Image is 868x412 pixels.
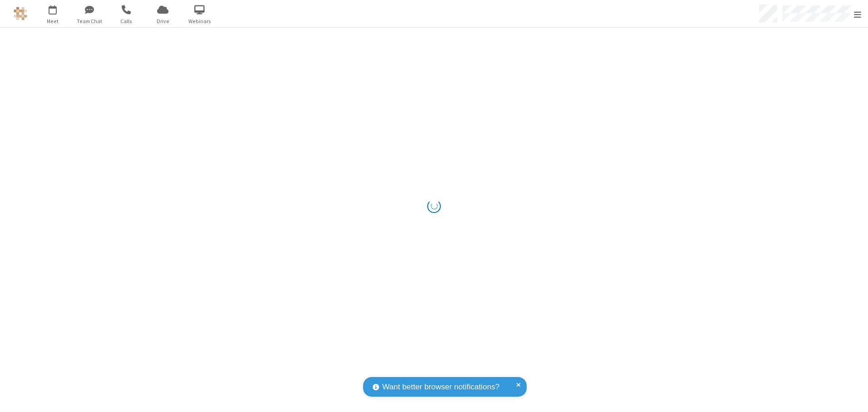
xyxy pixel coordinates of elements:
[182,17,217,25] span: Webinars
[382,381,499,393] span: Want better browser notifications?
[146,17,180,25] span: Drive
[14,7,27,20] img: QA Selenium DO NOT DELETE OR CHANGE
[72,17,106,25] span: Team Chat
[35,17,69,25] span: Meet
[109,17,143,25] span: Calls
